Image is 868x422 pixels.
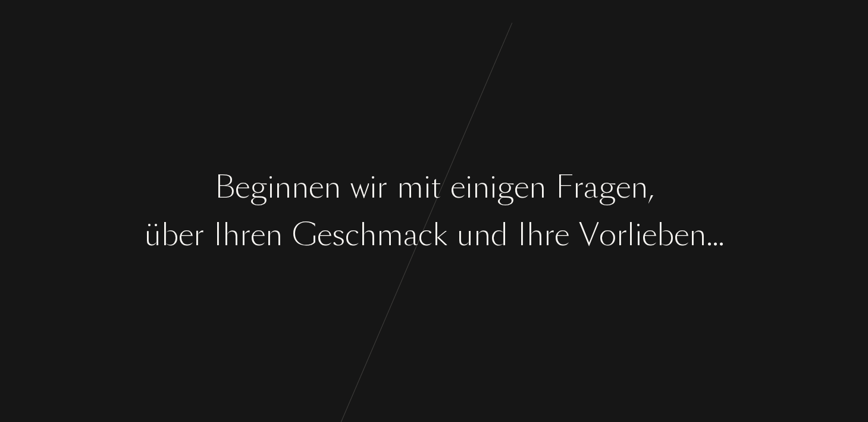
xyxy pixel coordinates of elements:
div: e [554,212,569,257]
div: e [309,165,324,210]
div: w [350,165,369,210]
div: i [465,165,472,210]
div: e [250,212,265,257]
div: h [527,212,544,257]
div: g [250,165,267,210]
div: e [178,212,193,257]
div: h [223,212,240,257]
div: d [491,212,508,257]
div: r [240,212,250,257]
div: . [706,212,712,257]
div: i [267,165,274,210]
div: n [631,165,648,210]
div: r [573,165,584,210]
div: b [161,212,178,257]
div: e [514,165,529,210]
div: e [674,212,689,257]
div: r [544,212,554,257]
div: c [345,212,359,257]
div: n [472,165,490,210]
div: c [418,212,433,257]
div: n [529,165,546,210]
div: s [332,212,345,257]
div: u [457,212,474,257]
div: . [718,212,724,257]
div: a [403,212,418,257]
div: e [317,212,332,257]
div: B [215,165,235,210]
div: n [265,212,283,257]
div: n [324,165,341,210]
div: m [377,212,403,257]
div: g [598,165,616,210]
div: e [642,212,657,257]
div: I [518,212,527,257]
div: n [689,212,706,257]
div: , [648,165,654,210]
div: G [292,212,317,257]
div: k [433,212,447,257]
div: r [193,212,204,257]
div: m [397,165,424,210]
div: F [556,165,573,210]
div: e [450,165,465,210]
div: V [579,212,599,257]
div: h [359,212,377,257]
div: i [490,165,497,210]
div: o [599,212,616,257]
div: n [292,165,309,210]
div: r [616,212,627,257]
div: . [712,212,718,257]
div: t [431,165,441,210]
div: n [474,212,491,257]
div: ü [145,212,161,257]
div: r [377,165,387,210]
div: i [424,165,431,210]
div: I [214,212,223,257]
div: i [635,212,642,257]
div: g [497,165,514,210]
div: a [584,165,598,210]
div: l [627,212,635,257]
div: b [657,212,674,257]
div: n [274,165,292,210]
div: i [369,165,377,210]
div: e [616,165,631,210]
div: e [235,165,250,210]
